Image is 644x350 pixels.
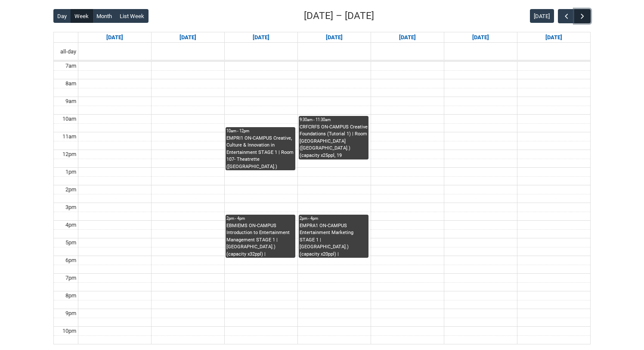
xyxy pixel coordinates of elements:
[178,32,198,43] a: Go to September 15, 2025
[64,203,78,212] div: 3pm
[471,32,491,43] a: Go to September 19, 2025
[61,150,78,159] div: 12pm
[300,117,368,123] div: 9:30am - 11:30am
[71,9,93,23] button: Week
[61,327,78,335] div: 10pm
[226,216,295,222] div: 2pm - 4pm
[64,309,78,318] div: 9pm
[105,32,125,43] a: Go to September 14, 2025
[61,115,78,123] div: 10am
[53,9,71,23] button: Day
[300,222,368,258] div: EMPRA1 ON-CAMPUS Entertainment Marketing STAGE 1 | [GEOGRAPHIC_DATA].) (capacity x20ppl) | [PERSO...
[116,9,149,23] button: List Week
[300,216,368,222] div: 2pm - 4pm
[304,9,374,23] h2: [DATE] – [DATE]
[397,32,418,43] a: Go to September 18, 2025
[59,47,78,56] span: all-day
[251,32,271,43] a: Go to September 16, 2025
[93,9,116,23] button: Month
[64,238,78,247] div: 5pm
[64,291,78,300] div: 8pm
[300,124,368,159] div: CRFCRFS ON-CAMPUS Creative Foundations (Tutorial 1) | Room [GEOGRAPHIC_DATA] ([GEOGRAPHIC_DATA].)...
[324,32,344,43] a: Go to September 17, 2025
[226,222,295,258] div: EBMIEMS ON-CAMPUS Introduction to Entertainment Management STAGE 1 | [GEOGRAPHIC_DATA].) (capacit...
[64,185,78,194] div: 2pm
[226,128,295,134] div: 10am - 12pm
[64,79,78,88] div: 8am
[574,9,591,23] button: Next Week
[61,132,78,141] div: 11am
[64,97,78,106] div: 9am
[544,32,564,43] a: Go to September 20, 2025
[558,9,574,23] button: Previous Week
[64,168,78,176] div: 1pm
[64,274,78,282] div: 7pm
[64,62,78,70] div: 7am
[530,9,554,23] button: [DATE]
[64,221,78,229] div: 4pm
[64,256,78,265] div: 6pm
[226,135,295,170] div: EMPRI1 ON-CAMPUS Creative, Culture & Innovation in Entertainment STAGE 1 | Room 107- Theatrette (...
